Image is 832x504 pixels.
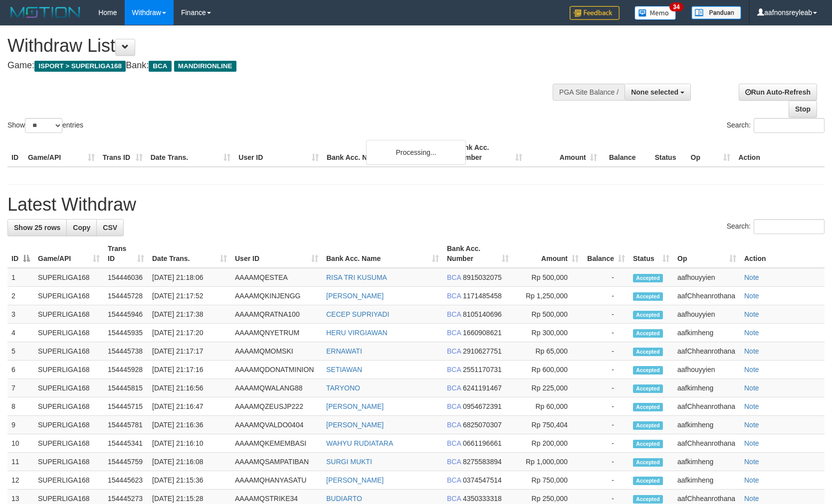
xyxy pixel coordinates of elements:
[326,495,362,503] a: BUDIARTO
[148,397,231,416] td: [DATE] 21:16:47
[583,287,629,305] td: -
[463,476,502,484] span: Copy 0374547514 to clipboard
[326,366,362,374] a: SETIAWAN
[463,366,502,374] span: Copy 2551170731 to clipboard
[447,347,461,355] span: BCA
[633,458,663,467] span: Accepted
[673,434,740,453] td: aafChheanrothana
[583,324,629,342] td: -
[148,416,231,434] td: [DATE] 21:16:36
[231,379,322,397] td: AAAAMQWALANG88
[323,138,451,167] th: Bank Acc. Name
[7,434,34,453] td: 10
[234,138,323,167] th: User ID
[633,274,663,282] span: Accepted
[231,287,322,305] td: AAAAMQKINJENGG
[25,118,62,133] select: Showentries
[34,379,104,397] td: SUPERLIGA168
[789,101,817,118] a: Stop
[583,453,629,471] td: -
[673,471,740,490] td: aafkimheng
[634,6,676,20] img: Button%20Memo.svg
[463,384,502,392] span: Copy 6241191467 to clipboard
[463,273,502,281] span: Copy 8915032075 to clipboard
[583,397,629,416] td: -
[583,379,629,397] td: -
[326,476,384,484] a: [PERSON_NAME]
[583,416,629,434] td: -
[447,458,461,466] span: BCA
[673,379,740,397] td: aafkimheng
[104,397,148,416] td: 154445715
[513,268,583,287] td: Rp 500,000
[326,421,384,429] a: [PERSON_NAME]
[744,439,759,447] a: Note
[148,240,231,268] th: Date Trans.: activate to sort column ascending
[673,324,740,342] td: aafkimheng
[148,342,231,361] td: [DATE] 21:17:17
[326,273,387,281] a: RISA TRI KUSUMA
[326,329,388,337] a: HERU VIRGIAWAN
[673,268,740,287] td: aafhouyyien
[583,361,629,379] td: -
[104,453,148,471] td: 154445759
[754,219,825,234] input: Search:
[463,458,502,466] span: Copy 8275583894 to clipboard
[231,416,322,434] td: AAAAMQVALDO0404
[447,329,461,337] span: BCA
[7,416,34,434] td: 9
[231,268,322,287] td: AAAAMQESTEA
[326,439,393,447] a: WAHYU RUDIATARA
[7,453,34,471] td: 11
[7,138,24,167] th: ID
[104,471,148,490] td: 154445623
[34,268,104,287] td: SUPERLIGA168
[7,5,83,20] img: MOTION_logo.png
[447,310,461,318] span: BCA
[147,138,235,167] th: Date Trans.
[744,292,759,300] a: Note
[513,287,583,305] td: Rp 1,250,000
[463,347,502,355] span: Copy 2910627751 to clipboard
[148,471,231,490] td: [DATE] 21:15:36
[673,305,740,324] td: aafhouyyien
[231,397,322,416] td: AAAAMQZEUSJP222
[447,292,461,300] span: BCA
[149,61,171,72] span: BCA
[583,305,629,324] td: -
[673,416,740,434] td: aafkimheng
[526,138,601,167] th: Amount
[513,416,583,434] td: Rp 750,404
[691,6,741,19] img: panduan.png
[673,342,740,361] td: aafChheanrothana
[14,224,60,232] span: Show 25 rows
[231,361,322,379] td: AAAAMQDONATMINION
[463,402,502,410] span: Copy 0954672391 to clipboard
[669,2,683,11] span: 34
[687,138,735,167] th: Op
[463,310,502,318] span: Copy 8105140696 to clipboard
[744,310,759,318] a: Note
[744,402,759,410] a: Note
[727,118,825,133] label: Search:
[174,61,236,72] span: MANDIRIONLINE
[633,348,663,356] span: Accepted
[7,118,83,133] label: Show entries
[231,434,322,453] td: AAAAMQKEMEMBASI
[447,366,461,374] span: BCA
[513,342,583,361] td: Rp 65,000
[231,342,322,361] td: AAAAMQMOMSKI
[463,329,502,337] span: Copy 1660908621 to clipboard
[103,224,117,232] span: CSV
[447,273,461,281] span: BCA
[104,361,148,379] td: 154445928
[34,453,104,471] td: SUPERLIGA168
[104,379,148,397] td: 154445815
[34,342,104,361] td: SUPERLIGA168
[104,342,148,361] td: 154445738
[104,287,148,305] td: 154445728
[7,268,34,287] td: 1
[447,476,461,484] span: BCA
[104,434,148,453] td: 154445341
[583,240,629,268] th: Balance: activate to sort column ascending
